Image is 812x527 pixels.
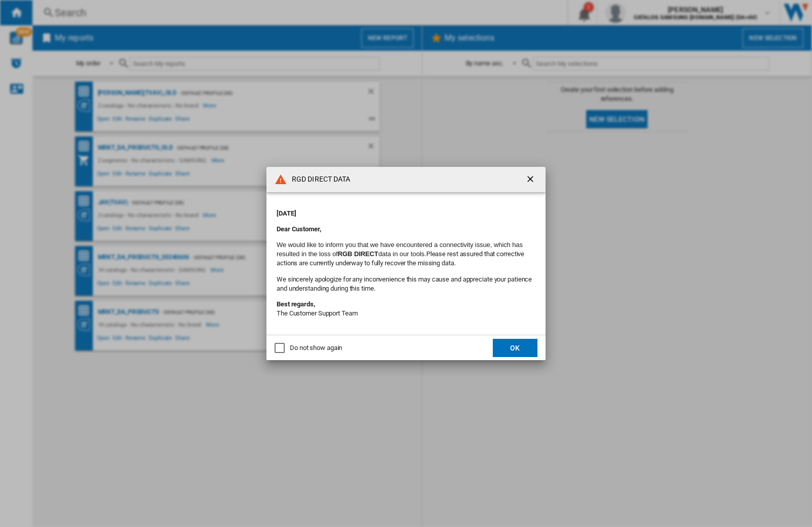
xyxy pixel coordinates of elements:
strong: Dear Customer, [277,225,321,233]
p: The Customer Support Team [277,300,535,318]
font: We would like to inform you that we have encountered a connectivity issue, which has resulted in ... [277,241,523,258]
strong: Best regards, [277,300,315,308]
button: OK [493,339,537,357]
b: RGB DIRECT [338,250,379,258]
strong: [DATE] [277,209,296,217]
button: getI18NText('BUTTONS.CLOSE_DIALOG') [521,169,542,190]
p: Please rest assured that corrective actions are currently underway to fully recover the missing d... [277,240,535,268]
p: We sincerely apologize for any inconvenience this may cause and appreciate your patience and unde... [277,275,535,293]
h4: RGD DIRECT DATA [287,174,351,185]
font: data in our tools. [378,250,426,258]
ng-md-icon: getI18NText('BUTTONS.CLOSE_DIALOG') [525,174,537,186]
md-checkbox: Do not show again [275,343,342,353]
div: Do not show again [290,343,342,353]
